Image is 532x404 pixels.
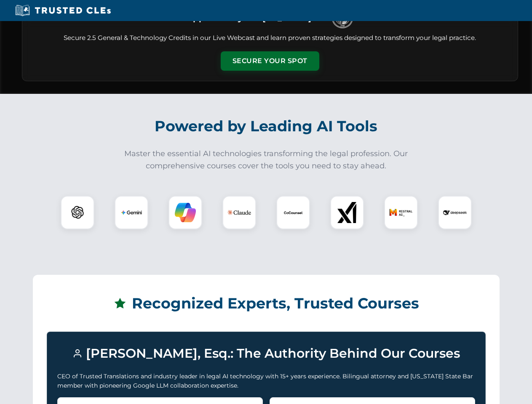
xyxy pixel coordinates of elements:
[121,202,142,223] img: Gemini Logo
[65,200,90,225] img: ChatGPT Logo
[389,201,413,224] img: Mistral AI Logo
[33,112,500,141] h2: Powered by Leading AI Tools
[227,201,251,224] img: Claude Logo
[438,196,472,229] div: DeepSeek
[221,51,319,71] button: Secure Your Spot
[443,201,467,224] img: DeepSeek Logo
[57,342,475,365] h3: [PERSON_NAME], Esq.: The Authority Behind Our Courses
[47,289,486,318] h2: Recognized Experts, Trusted Courses
[283,202,304,223] img: CoCounsel Logo
[384,196,418,229] div: Mistral AI
[175,202,196,223] img: Copilot Logo
[222,196,256,229] div: Claude
[61,196,94,229] div: ChatGPT
[57,372,475,391] p: CEO of Trusted Translations and industry leader in legal AI technology with 15+ years experience....
[276,196,310,229] div: CoCounsel
[119,148,414,172] p: Master the essential AI technologies transforming the legal profession. Our comprehensive courses...
[13,4,113,17] img: Trusted CLEs
[32,33,508,43] p: Secure 2.5 General & Technology Credits in our Live Webcast and learn proven strategies designed ...
[115,196,148,229] div: Gemini
[330,196,364,229] div: xAI
[168,196,202,229] div: Copilot
[337,202,358,223] img: xAI Logo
